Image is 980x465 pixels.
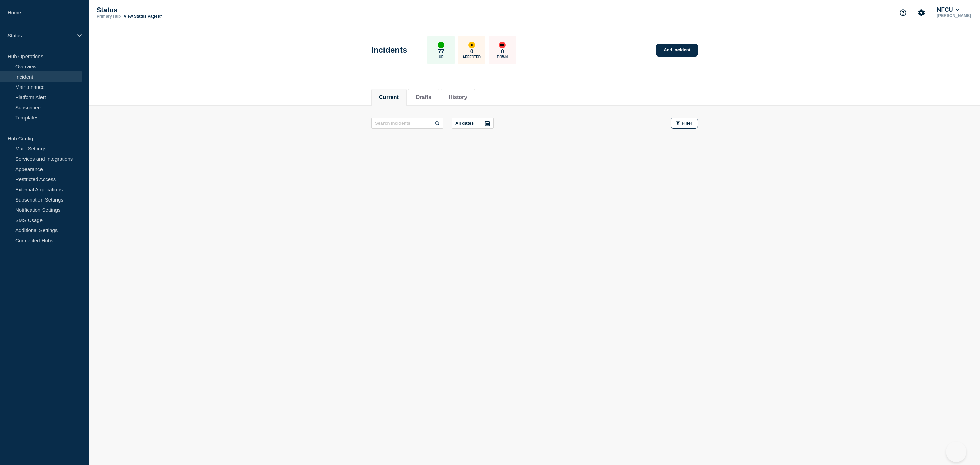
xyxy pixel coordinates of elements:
[468,42,475,48] div: affected
[124,14,161,19] a: View Status Page
[7,33,73,38] p: Status
[499,42,506,48] div: down
[656,44,698,57] a: Add incident
[371,118,443,129] input: Search incidents
[914,5,929,20] button: Account settings
[470,48,473,55] p: 0
[896,5,910,20] button: Support
[452,118,494,129] button: All dates
[439,55,443,59] p: Up
[935,13,973,18] p: [PERSON_NAME]
[97,6,233,14] p: Status
[371,45,407,55] h1: Incidents
[379,94,399,100] button: Current
[935,6,961,13] button: NFCU
[463,55,481,59] p: Affected
[438,42,444,48] div: up
[448,94,467,100] button: History
[497,55,508,59] p: Down
[946,442,966,462] iframe: Help Scout Beacon - Open
[501,48,504,55] p: 0
[682,121,692,126] span: Filter
[97,14,121,19] p: Primary Hub
[455,121,474,126] p: All dates
[416,94,431,100] button: Drafts
[438,48,444,55] p: 77
[671,118,698,129] button: Filter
